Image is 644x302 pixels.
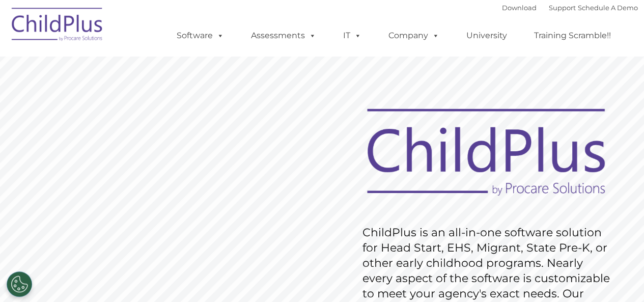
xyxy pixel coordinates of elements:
a: University [456,25,517,46]
a: Support [549,4,576,12]
a: Software [166,25,234,46]
button: Cookies Settings [7,271,32,297]
iframe: Chat Widget [593,253,644,302]
a: Assessments [241,25,326,46]
a: Company [378,25,450,46]
a: Schedule A Demo [578,4,638,12]
a: Download [502,4,537,12]
img: ChildPlus by Procare Solutions [7,1,108,51]
a: Training Scramble!! [524,25,621,46]
font: | [502,4,638,12]
a: IT [333,25,372,46]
